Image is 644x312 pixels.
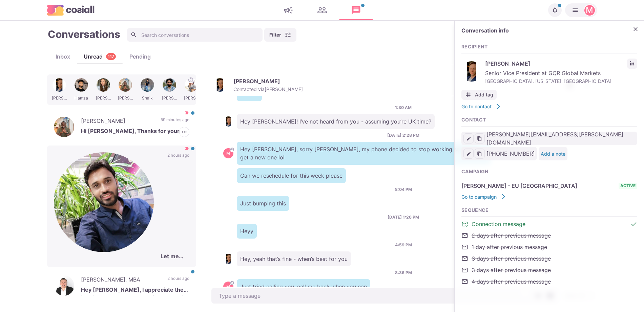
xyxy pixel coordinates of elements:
[233,86,303,92] p: Contacted via [PERSON_NAME]
[486,150,535,158] span: [PHONE_NUMBER]
[226,151,230,155] div: Martin
[226,285,230,289] div: Martin
[237,279,370,294] p: Just tried calling you, call me back when you can
[223,254,233,264] img: Tyler Schrader
[233,78,280,85] p: [PERSON_NAME]
[237,114,435,129] p: Hey [PERSON_NAME]! I’ve not heard from you - assuming you’re UK time?
[565,3,597,17] button: Martin
[230,148,234,151] svg: avatar
[54,152,154,252] img: Pawan Omkar
[475,133,485,143] button: Copy
[237,251,351,266] p: Hey, yeah that’s fine - when’s best for you
[167,152,189,252] p: 2 hours ago
[395,186,412,193] p: 8:04 PM
[81,127,189,137] p: Hi [PERSON_NAME], Thanks for your email. I have covered IT, Cyber-security, Hospitality and Corpo...
[463,149,474,159] button: Edit
[230,281,234,285] svg: avatar
[47,5,95,15] img: logo
[461,61,482,82] img: Tyler Schrader
[81,275,161,286] p: [PERSON_NAME], MBA
[461,103,502,110] a: Go to contact
[237,196,289,211] p: Just bumping this
[485,60,624,68] span: [PERSON_NAME]
[472,220,525,228] span: Connection message
[54,275,74,296] img: Joseph Timp, MBA
[548,3,562,17] button: Notifications
[264,28,296,42] button: Filter
[472,243,547,251] span: 1 day after previous message
[461,117,637,123] h3: Contact
[388,214,419,220] p: [DATE] 1:26 PM
[237,142,491,165] p: Hey [PERSON_NAME], sorry [PERSON_NAME], my phone decided to stop working so had to get a new one lol
[485,69,637,77] span: Senior Vice President at GQR Global Markets
[461,169,637,175] h3: Campaign
[49,52,77,61] div: Inbox
[223,116,233,127] img: Tyler Schrader
[463,133,474,143] button: Edit
[486,130,636,147] span: [PERSON_NAME][EMAIL_ADDRESS][PERSON_NAME][DOMAIN_NAME]
[475,149,485,159] button: Copy
[213,78,227,92] img: Tyler Schrader
[387,132,419,138] p: [DATE] 2:28 PM
[461,90,497,100] button: Add tag
[211,288,559,304] textarea: To enrich screen reader interactions, please activate Accessibility in Grammarly extension settings
[472,254,551,263] span: 3 days after previous message
[461,207,637,213] h3: Sequence
[54,117,74,137] img: Isaac O.
[161,252,189,260] p: Let me know details
[541,151,565,157] button: Add a note
[123,52,158,61] div: Pending
[586,6,593,14] div: Martin
[630,24,641,34] button: Close
[81,286,189,296] p: Hey [PERSON_NAME], I appreciate the inquiry! However, I am not interested in pursing other opport...
[395,270,412,276] p: 8:36 PM
[627,59,637,69] a: LinkedIn profile link
[461,44,637,50] h3: Recipient
[77,52,123,61] div: Unread
[461,182,577,190] span: [PERSON_NAME] - EU [GEOGRAPHIC_DATA]
[472,231,551,240] span: 2 days after previous message
[461,193,507,200] a: Go to campaign
[127,28,263,42] input: Search conversations
[472,266,551,274] span: 3 days after previous message
[395,105,412,111] p: 1:30 AM
[81,117,154,127] p: [PERSON_NAME]
[485,77,637,85] span: [GEOGRAPHIC_DATA], [US_STATE], [GEOGRAPHIC_DATA]
[395,242,412,248] p: 4:59 PM
[237,224,257,239] p: Heyy
[48,28,120,40] h1: Conversations
[213,78,303,92] button: Tyler Schrader[PERSON_NAME]Contacted via[PERSON_NAME]
[108,53,114,60] p: 117
[472,277,551,286] span: 4 days after previous message
[161,117,189,127] p: 59 minutes ago
[461,27,627,34] h2: Conversation info
[167,275,189,286] p: 2 hours ago
[619,183,637,189] span: active
[237,168,346,183] p: Can we reschedule for this week please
